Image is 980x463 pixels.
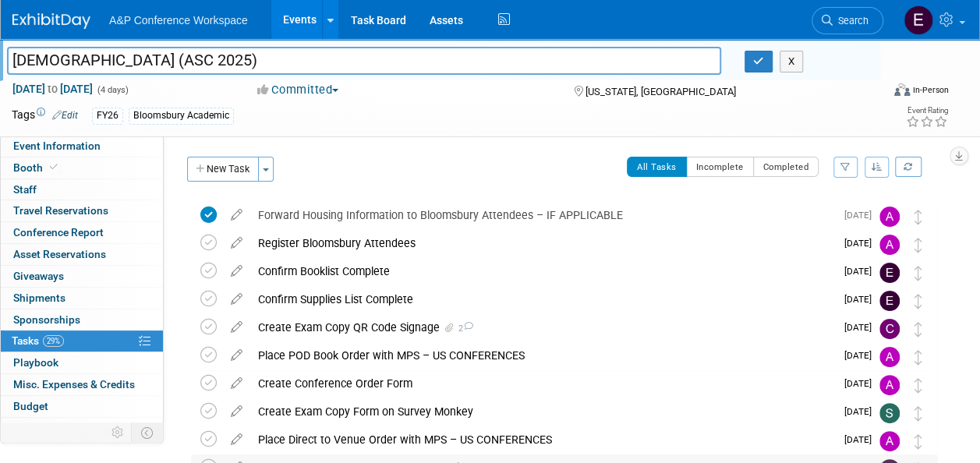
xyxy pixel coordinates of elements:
[13,378,135,391] span: Misc. Expenses & Credits
[13,292,65,304] span: Shipments
[13,140,101,152] span: Event Information
[915,266,922,281] i: Move task
[12,82,94,96] span: [DATE] [DATE]
[250,286,835,313] div: Confirm Supplies List Complete
[915,238,922,253] i: Move task
[895,157,922,177] a: Refresh
[879,375,900,395] img: Amanda Oney
[223,405,250,419] a: edit
[915,294,922,309] i: Move task
[915,378,922,393] i: Move task
[879,207,900,227] img: Amanda Oney
[844,350,879,361] span: [DATE]
[833,15,869,27] span: Search
[1,136,163,157] a: Event Information
[13,400,48,412] span: Budget
[879,347,900,367] img: Amanda Oney
[50,163,58,171] i: Booth reservation complete
[1,309,163,330] a: Sponsorships
[879,235,900,255] img: Amanda Oney
[12,13,90,29] img: ExhibitDay
[250,398,835,425] div: Create Exam Copy Form on Survey Monkey
[1,374,163,395] a: Misc. Expenses & Credits
[129,108,234,124] div: Bloomsbury Academic
[844,322,879,333] span: [DATE]
[844,378,879,389] span: [DATE]
[13,356,58,369] span: Playbook
[879,263,900,283] img: Erika Rollins
[250,342,835,369] div: Place POD Book Order with MPS – US CONFERENCES
[753,157,819,177] button: Completed
[13,313,80,326] span: Sponsorships
[915,434,922,449] i: Move task
[1,179,163,200] a: Staff
[250,370,835,397] div: Create Conference Order Form
[844,210,879,221] span: [DATE]
[844,238,879,249] span: [DATE]
[844,406,879,417] span: [DATE]
[223,264,250,278] a: edit
[1,418,163,439] a: ROI, Objectives & ROO
[915,210,922,224] i: Move task
[627,157,687,177] button: All Tasks
[1,244,163,265] a: Asset Reservations
[844,266,879,277] span: [DATE]
[187,157,259,182] button: New Task
[250,258,835,285] div: Confirm Booklist Complete
[13,226,104,239] span: Conference Report
[1,200,163,221] a: Travel Reservations
[223,236,250,250] a: edit
[912,84,949,96] div: In-Person
[223,320,250,334] a: edit
[1,396,163,417] a: Budget
[223,433,250,447] a: edit
[1,352,163,373] a: Playbook
[894,83,910,96] img: Format-Inperson.png
[1,288,163,309] a: Shipments
[844,294,879,305] span: [DATE]
[12,334,64,347] span: Tasks
[812,81,949,104] div: Event Format
[906,107,948,115] div: Event Rating
[686,157,754,177] button: Incomplete
[132,422,164,443] td: Toggle Event Tabs
[223,348,250,362] a: edit
[43,335,64,347] span: 29%
[104,422,132,443] td: Personalize Event Tab Strip
[52,110,78,121] a: Edit
[879,319,900,339] img: Christine Ritchlin
[250,202,835,228] div: Forward Housing Information to Bloomsbury Attendees – IF APPLICABLE
[879,403,900,423] img: Samantha Klein
[1,266,163,287] a: Giveaways
[109,14,248,27] span: A&P Conference Workspace
[812,7,883,34] a: Search
[223,208,250,222] a: edit
[250,314,835,341] div: Create Exam Copy QR Code Signage
[13,183,37,196] span: Staff
[13,270,64,282] span: Giveaways
[1,330,163,352] a: Tasks29%
[879,291,900,311] img: Erika Rollins
[13,204,108,217] span: Travel Reservations
[1,222,163,243] a: Conference Report
[879,431,900,451] img: Amanda Oney
[915,406,922,421] i: Move task
[96,85,129,95] span: (4 days)
[223,376,250,391] a: edit
[92,108,123,124] div: FY26
[586,86,736,97] span: [US_STATE], [GEOGRAPHIC_DATA]
[915,322,922,337] i: Move task
[1,157,163,178] a: Booth
[252,82,345,98] button: Committed
[45,83,60,95] span: to
[13,248,106,260] span: Asset Reservations
[13,161,61,174] span: Booth
[904,5,933,35] img: Erika Rollins
[250,230,835,256] div: Register Bloomsbury Attendees
[915,350,922,365] i: Move task
[250,426,835,453] div: Place Direct to Venue Order with MPS – US CONFERENCES
[12,107,78,125] td: Tags
[13,422,118,434] span: ROI, Objectives & ROO
[223,292,250,306] a: edit
[844,434,879,445] span: [DATE]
